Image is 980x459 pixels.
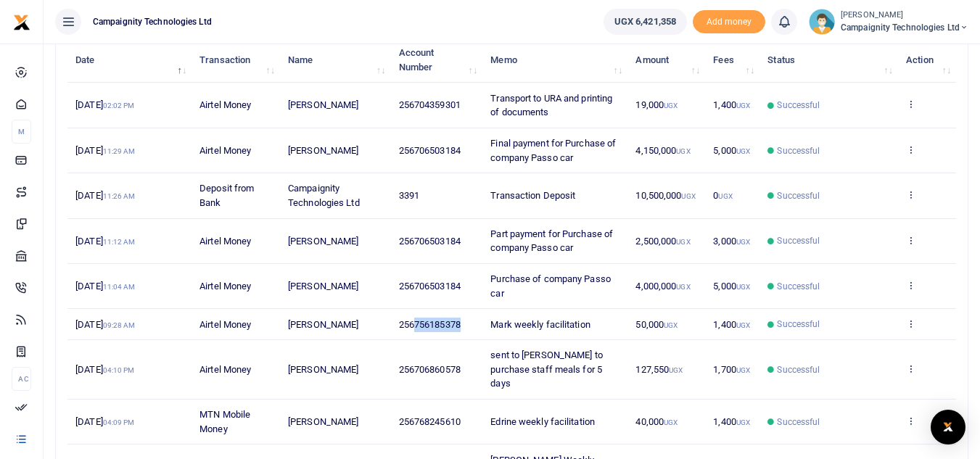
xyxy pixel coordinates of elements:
[664,102,678,109] small: UGX
[713,236,750,247] span: 3,000
[627,38,705,83] th: Amount: activate to sort column ascending
[13,14,30,31] img: logo-small
[490,319,590,330] span: Mark weekly facilitation
[705,38,759,83] th: Fees: activate to sort column ascending
[75,99,134,110] span: [DATE]
[103,102,135,109] small: 02:02 PM
[192,38,280,83] th: Transaction: activate to sort column ascending
[713,364,750,375] span: 1,700
[713,99,750,110] span: 1,400
[399,190,419,201] span: 3391
[635,281,690,291] span: 4,000,000
[399,281,461,291] span: 256706503184
[12,367,31,391] li: Ac
[635,236,690,247] span: 2,500,000
[87,15,218,28] span: Campaignity Technologies Ltd
[103,238,136,246] small: 11:12 AM
[390,38,482,83] th: Account Number: activate to sort column ascending
[777,234,820,247] span: Successful
[713,416,750,427] span: 1,400
[718,192,732,200] small: UGX
[635,319,678,330] span: 50,000
[67,38,192,83] th: Date: activate to sort column descending
[288,183,360,208] span: Campaignity Technologies Ltd
[399,416,461,427] span: 256768245610
[399,236,461,247] span: 256706503184
[490,228,613,254] span: Part payment for Purchase of company Passo car
[288,281,358,291] span: [PERSON_NAME]
[676,147,690,155] small: UGX
[103,321,136,329] small: 09:28 AM
[713,281,750,291] span: 5,000
[280,38,391,83] th: Name: activate to sort column ascending
[103,366,135,374] small: 04:10 PM
[736,147,750,155] small: UGX
[713,190,732,201] span: 0
[777,99,820,112] span: Successful
[490,416,595,427] span: Edrine weekly facilitation
[199,409,250,434] span: MTN Mobile Money
[75,281,135,291] span: [DATE]
[777,280,820,293] span: Successful
[288,236,358,247] span: [PERSON_NAME]
[664,418,678,426] small: UGX
[777,318,820,331] span: Successful
[490,93,612,118] span: Transport to URA and printing of documents
[288,416,358,427] span: [PERSON_NAME]
[75,416,134,427] span: [DATE]
[736,102,750,109] small: UGX
[759,38,898,83] th: Status: activate to sort column ascending
[399,99,461,110] span: 256704359301
[490,190,575,201] span: Transaction Deposit
[12,120,31,144] li: M
[482,38,627,83] th: Memo: activate to sort column ascending
[676,283,690,291] small: UGX
[199,364,251,375] span: Airtel Money
[103,283,136,291] small: 11:04 AM
[736,418,750,426] small: UGX
[809,9,968,35] a: profile-user [PERSON_NAME] Campaignity Technologies Ltd
[635,364,683,375] span: 127,550
[614,15,676,29] span: UGX 6,421,358
[288,145,358,156] span: [PERSON_NAME]
[669,366,683,374] small: UGX
[103,418,135,426] small: 04:09 PM
[635,416,678,427] span: 40,000
[75,319,135,330] span: [DATE]
[103,147,136,155] small: 11:29 AM
[103,192,136,200] small: 11:26 AM
[75,145,135,156] span: [DATE]
[288,319,358,330] span: [PERSON_NAME]
[490,273,611,299] span: Purchase of company Passo car
[75,236,135,247] span: [DATE]
[681,192,695,200] small: UGX
[635,99,678,110] span: 19,000
[809,9,835,35] img: profile-user
[199,319,251,330] span: Airtel Money
[693,10,765,34] span: Add money
[288,99,358,110] span: [PERSON_NAME]
[713,145,750,156] span: 5,000
[75,190,135,201] span: [DATE]
[490,138,616,163] span: Final payment for Purchase of company Passo car
[75,364,134,375] span: [DATE]
[635,190,695,201] span: 10,500,000
[13,16,30,27] a: logo-small logo-large logo-large
[777,363,820,376] span: Successful
[898,38,956,83] th: Action: activate to sort column ascending
[736,321,750,329] small: UGX
[713,319,750,330] span: 1,400
[199,236,251,247] span: Airtel Money
[777,189,820,202] span: Successful
[693,10,765,34] li: Toup your wallet
[199,145,251,156] span: Airtel Money
[676,238,690,246] small: UGX
[490,350,602,389] span: sent to [PERSON_NAME] to purchase staff meals for 5 days
[635,145,690,156] span: 4,150,000
[777,144,820,157] span: Successful
[604,9,687,35] a: UGX 6,421,358
[399,364,461,375] span: 256706860578
[288,364,358,375] span: [PERSON_NAME]
[399,319,461,330] span: 256756185378
[841,9,968,22] small: [PERSON_NAME]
